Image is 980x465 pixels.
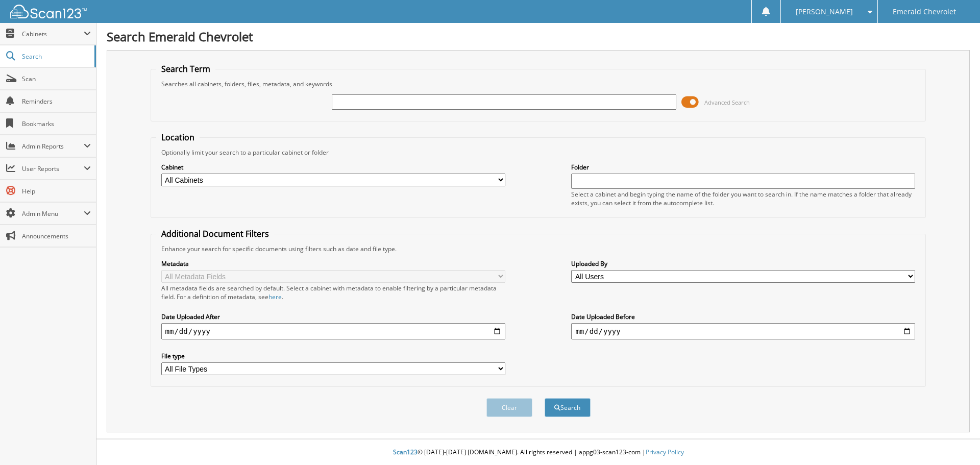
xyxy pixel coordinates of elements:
[22,52,89,61] span: Search
[22,97,91,106] span: Reminders
[156,244,921,253] div: Enhance your search for specific documents using filters such as date and file type.
[486,398,532,417] button: Clear
[571,163,915,172] label: Folder
[161,259,505,268] label: Metadata
[571,323,915,339] input: end
[22,119,91,128] span: Bookmarks
[10,5,87,18] img: scan123-logo-white.svg
[22,30,84,38] span: Cabinets
[156,228,274,239] legend: Additional Document Filters
[96,440,980,465] div: © [DATE]-[DATE] [DOMAIN_NAME]. All rights reserved | appg03-scan123-com |
[796,9,853,15] span: [PERSON_NAME]
[646,448,684,456] a: Privacy Policy
[545,398,591,417] button: Search
[161,323,505,339] input: start
[22,164,84,173] span: User Reports
[268,292,282,301] a: here
[893,9,956,15] span: Emerald Chevrolet
[704,99,750,106] span: Advanced Search
[22,232,91,240] span: Announcements
[161,312,505,321] label: Date Uploaded After
[161,352,505,360] label: File type
[161,163,505,172] label: Cabinet
[393,448,418,456] span: Scan123
[571,190,915,207] div: Select a cabinet and begin typing the name of the folder you want to search in. If the name match...
[156,80,921,88] div: Searches all cabinets, folders, files, metadata, and keywords
[156,132,200,143] legend: Location
[22,187,91,195] span: Help
[161,284,505,301] div: All metadata fields are searched by default. Select a cabinet with metadata to enable filtering b...
[22,75,91,83] span: Scan
[571,312,915,321] label: Date Uploaded Before
[22,142,84,151] span: Admin Reports
[156,63,215,75] legend: Search Term
[107,28,970,45] h1: Search Emerald Chevrolet
[156,148,921,157] div: Optionally limit your search to a particular cabinet or folder
[571,259,915,268] label: Uploaded By
[22,209,84,218] span: Admin Menu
